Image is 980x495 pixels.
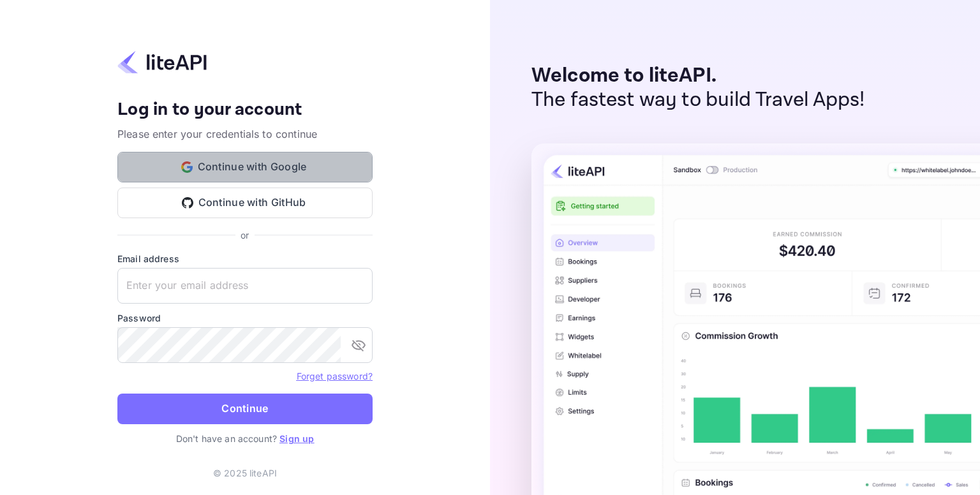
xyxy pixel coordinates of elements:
[279,433,314,444] a: Sign up
[117,432,373,445] p: Don't have an account?
[297,371,373,381] a: Forget password?
[117,394,373,424] button: Continue
[241,228,249,242] p: or
[213,466,277,480] p: © 2025 liteAPI
[117,99,373,121] h4: Log in to your account
[117,126,373,142] p: Please enter your credentials to continue
[117,311,373,325] label: Password
[117,268,373,304] input: Enter your email address
[346,332,371,358] button: toggle password visibility
[531,64,865,88] p: Welcome to liteAPI.
[117,152,373,182] button: Continue with Google
[531,88,865,112] p: The fastest way to build Travel Apps!
[297,369,373,382] a: Forget password?
[117,188,373,218] button: Continue with GitHub
[117,252,373,265] label: Email address
[117,50,207,75] img: liteapi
